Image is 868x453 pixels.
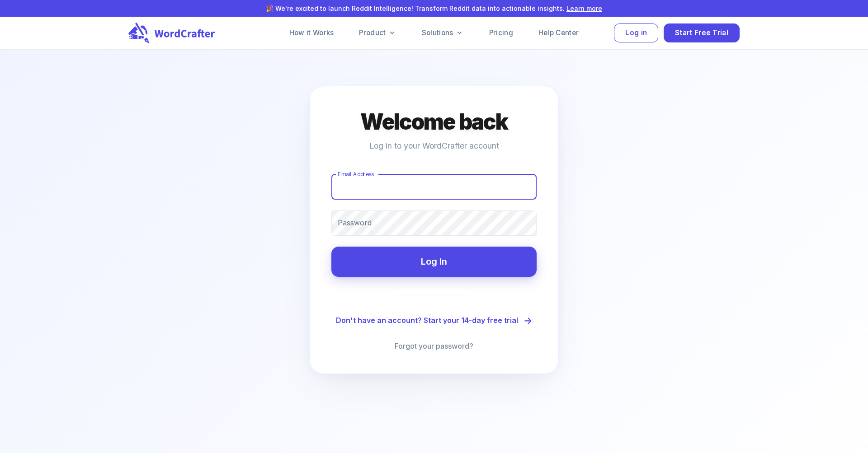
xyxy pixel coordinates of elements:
[360,108,508,136] h4: Welcome back
[528,24,590,42] a: Help Center
[336,313,533,328] a: Don't have an account? Start your 14-day free trial
[38,4,830,13] p: 🎉 We're excited to launch Reddit Intelligence! Transform Reddit data into actionable insights.
[278,24,345,42] a: How it Works
[614,23,658,43] button: Log in
[338,170,374,178] label: Email Address
[395,341,473,352] a: Forgot your password?
[348,24,407,42] a: Product
[675,27,728,39] span: Start Free Trial
[566,5,602,12] a: Learn more
[369,140,499,152] p: Log in to your WordCrafter account
[664,23,740,43] button: Start Free Trial
[625,27,647,39] span: Log in
[331,247,537,277] button: Log In
[411,24,475,42] a: Solutions
[478,24,524,42] a: Pricing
